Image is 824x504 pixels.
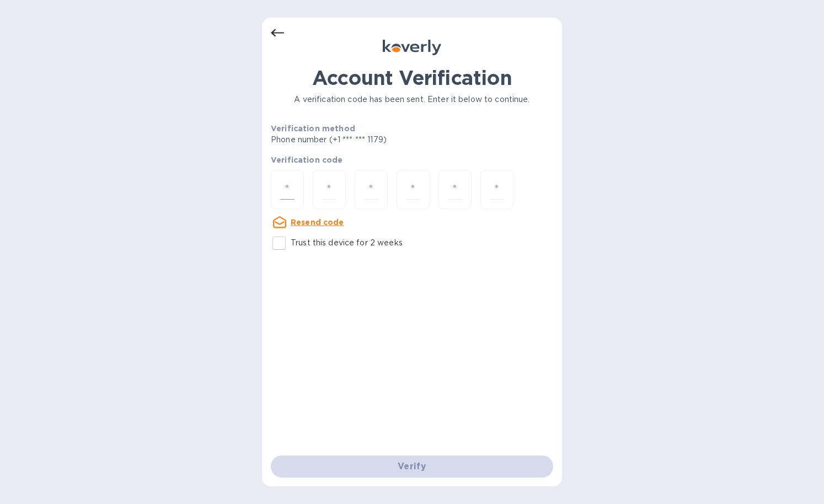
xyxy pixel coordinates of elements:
b: Verification method [271,124,355,133]
h1: Account Verification [271,66,553,89]
p: Phone number (+1 *** *** 1179) [271,134,471,146]
p: Trust this device for 2 weeks [291,237,403,249]
p: Verification code [271,154,553,165]
u: Resend code [291,218,344,227]
p: A verification code has been sent. Enter it below to continue. [271,94,553,105]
